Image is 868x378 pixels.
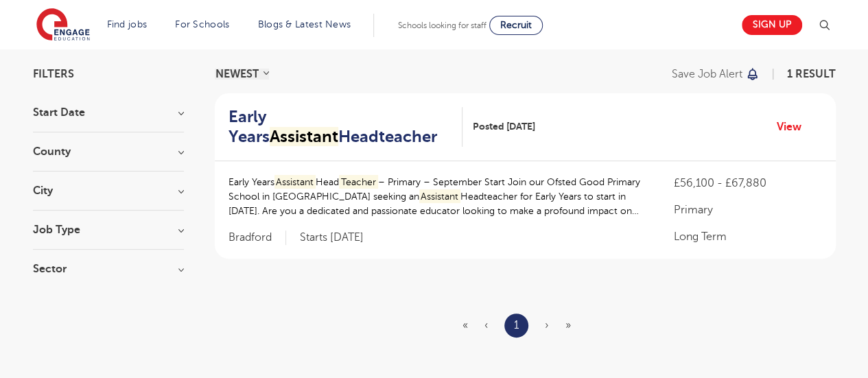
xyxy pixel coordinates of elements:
[107,19,148,29] a: Find jobs
[672,69,760,80] button: Save job alert
[33,263,184,274] h3: Sector
[258,19,351,29] a: Blogs & Latest News
[274,175,316,189] mark: Assistant
[514,316,519,334] a: 1
[398,21,486,30] span: Schools looking for staff
[33,185,184,196] h3: City
[33,69,74,80] span: Filters
[270,127,338,146] mark: Assistant
[228,175,646,218] p: Early Years Head – Primary – September Start Join our Ofsted Good Primary School in [GEOGRAPHIC_D...
[565,319,571,331] span: »
[36,8,90,43] img: Engage Education
[673,228,821,245] p: Long Term
[787,68,836,80] span: 1 result
[489,16,543,35] a: Recruit
[339,175,378,189] mark: Teacher
[228,107,463,147] a: Early YearsAssistantHeadteacher
[473,119,535,134] span: Posted [DATE]
[228,107,452,147] h2: Early Years Headteacher
[33,107,184,118] h3: Start Date
[673,202,821,218] p: Primary
[742,15,802,35] a: Sign up
[500,20,532,30] span: Recruit
[462,319,468,331] span: «
[673,175,821,191] p: £56,100 - £67,880
[33,224,184,235] h3: Job Type
[175,19,229,29] a: For Schools
[777,118,812,136] a: View
[484,319,488,331] span: ‹
[300,231,364,245] p: Starts [DATE]
[33,146,184,157] h3: County
[672,69,742,80] p: Save job alert
[228,231,286,245] span: Bradford
[545,319,549,331] span: ›
[419,189,461,204] mark: Assistant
